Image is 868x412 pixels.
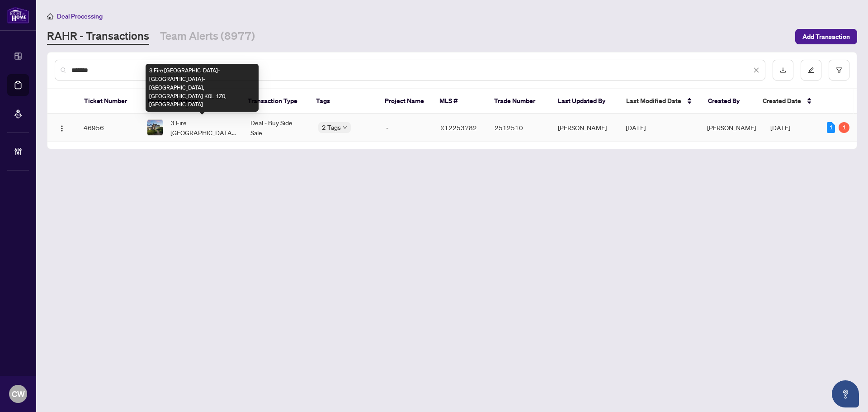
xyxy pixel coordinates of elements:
th: Trade Number [487,89,551,114]
td: 46956 [76,114,140,142]
span: home [47,13,53,19]
a: RAHR - Transactions [47,28,149,45]
th: Property Address [141,89,241,114]
span: Created Date [763,96,801,106]
span: edit [808,67,814,73]
th: Ticket Number [77,89,141,114]
th: Last Updated By [551,89,619,114]
th: MLS # [432,89,487,114]
th: Created By [701,89,755,114]
button: download [773,60,793,81]
div: 1 [827,122,835,133]
span: [DATE] [770,123,790,132]
div: 1 [839,122,849,133]
img: Logo [58,125,66,132]
td: Deal - Buy Side Sale [243,114,311,142]
button: Open asap [832,380,859,407]
span: X12253782 [440,123,477,132]
span: Add Transaction [802,29,850,44]
span: 3 Fire [GEOGRAPHIC_DATA]-[GEOGRAPHIC_DATA]-[GEOGRAPHIC_DATA], [GEOGRAPHIC_DATA] K0L 1Z0, [GEOGRAP... [170,118,236,137]
img: thumbnail-img [147,120,163,135]
span: download [780,67,786,73]
a: Team Alerts (8977) [160,28,255,45]
button: filter [829,60,849,81]
td: [PERSON_NAME] [551,114,618,142]
span: [DATE] [626,123,646,132]
th: Last Modified Date [619,89,701,114]
span: Last Modified Date [626,96,681,106]
button: edit [801,60,821,81]
span: 2 Tags [322,122,341,133]
span: filter [836,67,842,73]
th: Created Date [755,89,819,114]
th: Transaction Type [241,89,309,114]
span: [PERSON_NAME] [707,123,756,132]
span: down [343,125,347,130]
button: Add Transaction [795,29,857,44]
td: - [379,114,433,142]
span: Deal Processing [57,12,103,20]
td: 2512510 [487,114,551,142]
th: Tags [309,89,377,114]
img: logo [7,7,29,24]
th: Project Name [377,89,432,114]
span: close [753,67,759,73]
div: 3 Fire [GEOGRAPHIC_DATA]-[GEOGRAPHIC_DATA]-[GEOGRAPHIC_DATA], [GEOGRAPHIC_DATA] K0L 1Z0, [GEOGRAP... [146,64,259,112]
button: Logo [55,120,69,135]
span: CW [12,388,25,400]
